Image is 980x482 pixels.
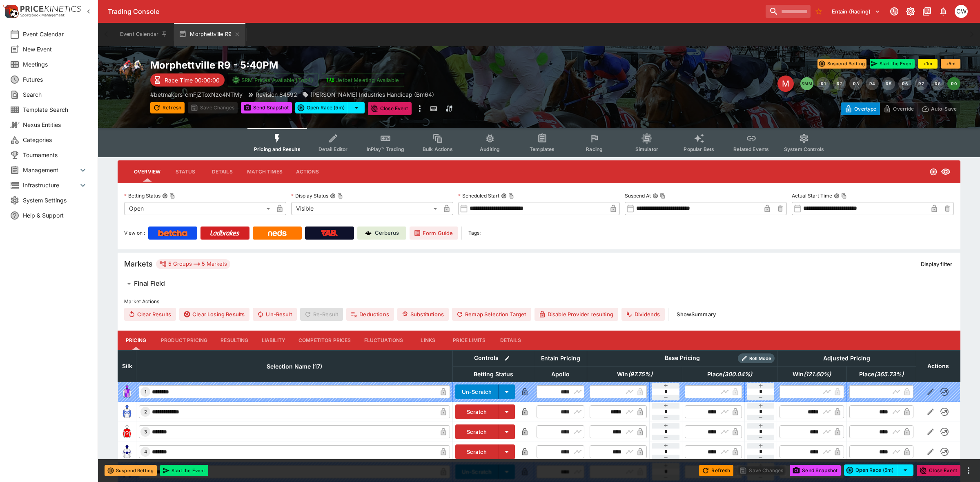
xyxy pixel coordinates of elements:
[941,167,951,177] svg: Visible
[833,77,846,90] button: R2
[410,331,446,350] button: Links
[179,308,249,321] button: Clear Losing Results
[625,192,651,199] p: Suspend At
[918,102,960,115] button: Auto-Save
[535,308,618,321] button: Disable Provider resulting
[834,193,840,199] button: Actual Start TimeCopy To Clipboard
[23,196,88,204] span: System Settings
[455,404,499,419] button: Scratch
[23,30,88,38] span: Event Calendar
[841,102,880,115] button: Overtype
[817,77,830,90] button: R1
[253,308,296,321] span: Un-Result
[898,77,911,90] button: R6
[777,76,794,92] div: Edit Meeting
[784,369,840,379] span: Win(121.60%)
[423,146,453,152] span: Bulk Actions
[766,5,811,18] input: search
[23,151,88,159] span: Tournaments
[118,59,144,85] img: horse_racing.png
[160,465,208,476] button: Start the Event
[23,211,88,220] span: Help & Support
[947,77,960,90] button: R9
[124,202,273,215] div: Open
[214,331,255,350] button: Resulting
[534,350,587,366] th: Entain Pricing
[295,102,348,113] button: Open Race (5m)
[502,353,512,364] button: Bulk edit
[204,162,241,182] button: Details
[452,350,534,366] th: Controls
[455,384,499,399] button: Un-Scratch
[268,230,286,236] img: Neds
[124,308,176,321] button: Clear Results
[415,102,425,115] button: more
[167,162,204,182] button: Status
[893,104,914,113] p: Override
[368,102,412,115] button: Close Event
[158,230,187,236] img: Betcha
[660,193,666,199] button: Copy To Clipboard
[165,76,220,84] p: Race Time 00:00:00
[452,308,531,321] button: Remap Selection Target
[23,181,78,189] span: Infrastructure
[455,424,499,439] button: Scratch
[154,331,214,350] button: Product Pricing
[738,353,775,363] div: Show/hide Price Roll mode configuration.
[124,295,954,308] label: Market Actions
[672,308,721,321] button: ShowSummary
[866,77,879,90] button: R4
[410,227,458,240] a: Form Guide
[882,77,895,90] button: R5
[291,202,440,215] div: Visible
[844,464,913,476] div: split button
[827,5,885,18] button: Select Tenant
[465,369,522,379] span: Betting Status
[247,128,831,157] div: Event type filters
[118,350,136,382] th: Silk
[733,146,769,152] span: Related Events
[508,193,514,199] button: Copy To Clipboard
[143,389,148,395] span: 1
[330,193,336,199] button: Display StatusCopy To Clipboard
[258,362,331,371] span: Selection Name (17)
[124,227,145,240] label: View on :
[322,73,404,87] button: Jetbet Meeting Available
[300,308,343,321] span: Re-Result
[635,146,658,152] span: Simulator
[23,60,88,69] span: Meetings
[661,353,703,363] div: Base Pricing
[120,445,134,458] img: runner 4
[169,193,175,199] button: Copy To Clipboard
[346,308,394,321] button: Deductions
[174,23,245,46] button: Morphettville R9
[210,230,240,236] img: Ladbrokes
[915,77,928,90] button: R7
[790,465,841,476] button: Send Snapshot
[358,331,410,350] button: Fluctuations
[348,102,365,113] button: select merge strategy
[118,275,960,292] button: Final Field
[628,369,653,379] em: ( 97.75 %)
[684,146,714,152] span: Popular Bets
[302,90,434,99] div: Adelaide Galvanising Industries Handicap (Bm64)
[256,90,297,99] p: Revision 84592
[874,369,904,379] em: ( 365.73 %)
[854,104,876,113] p: Overtype
[800,77,960,90] nav: pagination navigation
[784,146,824,152] span: System Controls
[931,77,944,90] button: R8
[118,331,154,350] button: Pricing
[936,4,951,19] button: Notifications
[397,308,449,321] button: Substitutions
[318,146,347,152] span: Detail Editor
[804,369,831,379] em: ( 121.60 %)
[228,73,318,87] button: SRM Prices Available (Top4)
[458,192,499,199] p: Scheduled Start
[115,23,172,46] button: Event Calendar
[903,4,918,19] button: Toggle light/dark mode
[367,146,404,152] span: InPlay™ Trading
[120,385,134,398] img: runner 1
[468,227,481,240] label: Tags:
[241,102,292,113] button: Send Snapshot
